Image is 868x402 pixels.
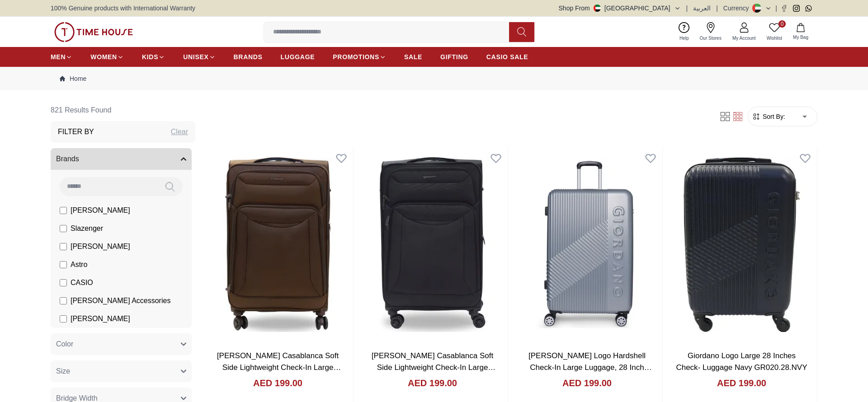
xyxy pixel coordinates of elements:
span: Color [56,339,73,350]
button: العربية [693,4,711,13]
span: [PERSON_NAME] [71,205,130,216]
button: Shop From[GEOGRAPHIC_DATA] [559,4,681,13]
a: Home [60,74,86,83]
span: UNISEX [183,52,208,61]
a: Facebook [781,5,788,12]
h4: AED 199.00 [408,377,457,389]
span: BRANDS [234,52,263,61]
h4: AED 199.00 [562,377,612,389]
a: Help [674,20,694,43]
h4: AED 199.00 [253,377,302,389]
a: UNISEX [183,49,215,65]
span: Brands [56,154,79,164]
a: LUGGAGE [281,49,315,65]
a: WOMEN [90,49,124,65]
div: Clear [171,126,188,137]
a: GIFTING [440,49,468,65]
span: Our Stores [696,35,725,42]
button: Color [51,333,192,355]
span: WOMEN [90,52,117,61]
span: Slazenger [71,223,103,234]
h3: Filter By [58,126,94,137]
span: Help [676,35,693,42]
a: KIDS [142,49,165,65]
img: Giordano Logo Hardshell Check-In Large Luggage, 28 Inch Suitcase Silver. GR020.28.SLV [512,146,662,343]
span: Size [56,366,70,377]
img: Giordano Casablanca Soft Side Lightweight Check-In Large Suitcase Black 28 Inch. GR2201.28.BLK [357,146,508,343]
img: Giordano Logo Large 28 Inches Check- Luggage Navy GR020.28.NVY [666,146,817,343]
span: Astro [71,259,87,270]
span: My Account [729,35,759,42]
input: [PERSON_NAME] Accessories [60,297,67,304]
span: GIFTING [440,52,468,61]
a: Instagram [793,5,800,12]
span: Sort By: [761,112,785,121]
span: CASIO SALE [486,52,528,61]
span: | [716,4,718,13]
span: Wishlist [763,35,786,42]
a: [PERSON_NAME] Casablanca Soft Side Lightweight Check-In Large Suitcase Brown 28 Inch. GR2201.28.BRN [217,351,341,395]
span: MEN [51,52,66,61]
a: Whatsapp [805,5,812,12]
span: | [686,4,688,13]
a: [PERSON_NAME] Logo Hardshell Check-In Large Luggage, 28 Inch Suitcase Silver. GR020.28.SLV [528,351,652,383]
span: KIDS [142,52,158,61]
h6: 821 Results Found [51,99,195,121]
span: LUGGAGE [281,52,315,61]
span: 0 [778,20,786,28]
span: [PERSON_NAME] [71,241,130,252]
span: [PERSON_NAME] [71,313,130,324]
span: My Bag [789,34,812,41]
span: SALE [404,52,422,61]
span: CASIO [71,277,93,288]
input: [PERSON_NAME] [60,315,67,323]
a: BRANDS [234,49,263,65]
button: My Bag [788,21,814,42]
span: 100% Genuine products with International Warranty [51,4,195,13]
span: PROMOTIONS [333,52,379,61]
button: Size [51,360,192,382]
img: Giordano Casablanca Soft Side Lightweight Check-In Large Suitcase Brown 28 Inch. GR2201.28.BRN [203,146,353,343]
a: CASIO SALE [486,49,528,65]
a: PROMOTIONS [333,49,386,65]
input: [PERSON_NAME] [60,243,67,250]
input: Slazenger [60,225,67,232]
a: 0Wishlist [761,20,788,43]
a: MEN [51,49,72,65]
a: Our Stores [694,20,727,43]
nav: Breadcrumb [51,67,817,90]
input: CASIO [60,279,67,286]
a: Giordano Logo Large 28 Inches Check- Luggage Navy GR020.28.NVY [676,351,807,372]
h4: AED 199.00 [717,377,766,389]
a: SALE [404,49,422,65]
span: [PERSON_NAME] Accessories [71,295,170,306]
span: | [775,4,777,13]
a: [PERSON_NAME] Casablanca Soft Side Lightweight Check-In Large Suitcase Black 28 Inch. GR2201.28.BLK [372,351,495,395]
button: Sort By: [752,112,785,121]
img: United Arab Emirates [594,5,601,12]
img: ... [54,22,133,42]
input: [PERSON_NAME] [60,207,67,214]
div: Currency [723,4,753,13]
input: Astro [60,261,67,268]
button: Brands [51,148,192,170]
